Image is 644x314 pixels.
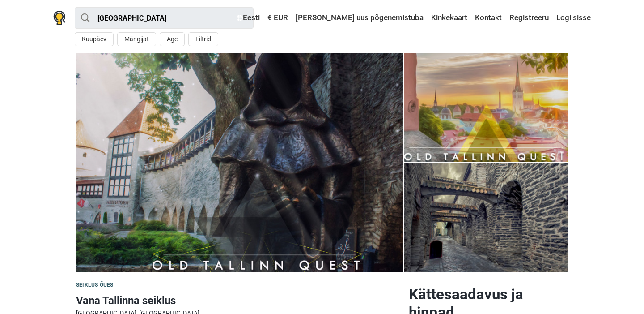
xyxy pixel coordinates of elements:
button: Mängijat [117,32,156,46]
img: Vana Tallinna seiklus photo 9 [76,53,403,272]
button: Age [160,32,185,46]
img: Vana Tallinna seiklus photo 4 [404,53,568,162]
img: Eesti [237,15,243,21]
button: Kuupäev [75,32,114,46]
img: Vana Tallinna seiklus photo 5 [404,163,568,272]
span: Seiklus õues [76,282,114,288]
input: proovi “Tallinn” [75,7,254,29]
a: Vana Tallinna seiklus photo 3 [404,53,568,162]
a: [PERSON_NAME] uus põgenemistuba [293,10,426,26]
a: Vana Tallinna seiklus photo 4 [404,163,568,272]
a: € EUR [265,10,290,26]
button: Filtrid [188,32,218,46]
h1: Vana Tallinna seiklus [76,292,402,309]
a: Kontakt [473,10,504,26]
a: Eesti [234,10,262,26]
img: Nowescape logo [53,11,66,25]
a: Logi sisse [554,10,591,26]
a: Registreeru [507,10,551,26]
a: Vana Tallinna seiklus photo 8 [76,53,403,272]
a: Kinkekaart [429,10,470,26]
